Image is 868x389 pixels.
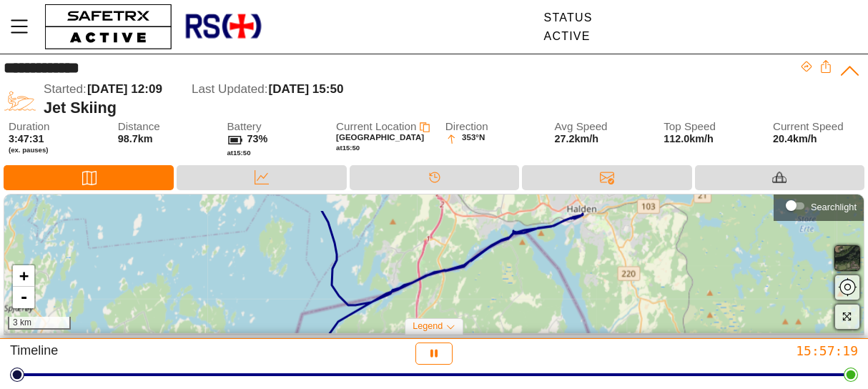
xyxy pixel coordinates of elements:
img: RescueLogo.png [184,4,262,50]
span: Battery [227,121,318,133]
div: Equipment [695,165,864,190]
div: Messages [522,165,691,190]
a: Zoom out [13,287,34,308]
span: Last Updated: [192,82,267,96]
span: Distance [118,121,209,133]
span: at 15:50 [336,144,360,152]
span: 112.0km/h [664,133,714,144]
span: Top Speed [664,121,755,133]
span: Current Speed [773,121,864,133]
span: [DATE] 12:09 [87,82,162,96]
div: Jet Skiing [44,99,800,117]
div: Status [544,11,593,24]
span: 20.4km/h [773,133,864,145]
div: 3 km [8,317,71,330]
span: 98.7km [118,133,153,144]
span: 73% [247,133,267,144]
div: 15:57:19 [578,343,858,359]
div: Timeline [350,165,519,190]
span: Avg Speed [555,121,646,133]
div: Active [544,30,593,43]
span: [GEOGRAPHIC_DATA] [336,133,424,142]
div: Timeline [10,343,290,365]
div: Map [4,165,174,190]
span: N [479,133,485,145]
span: Legend [413,321,443,331]
span: 27.2km/h [555,133,599,144]
div: Searchlight [811,202,857,212]
span: Started: [44,82,87,96]
span: at 15:50 [227,149,250,157]
img: Equipment_Black.svg [772,170,786,184]
span: 353° [462,133,479,145]
img: JET_SKIING.svg [4,82,36,115]
span: Duration [9,121,100,133]
div: Data [177,165,346,190]
span: [DATE] 15:50 [268,82,343,96]
span: (ex. pauses) [9,146,100,154]
div: Searchlight [781,195,857,217]
span: 3:47:31 [9,133,44,144]
span: Direction [445,121,537,133]
a: Zoom in [13,265,34,287]
span: Current Location [336,120,416,132]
